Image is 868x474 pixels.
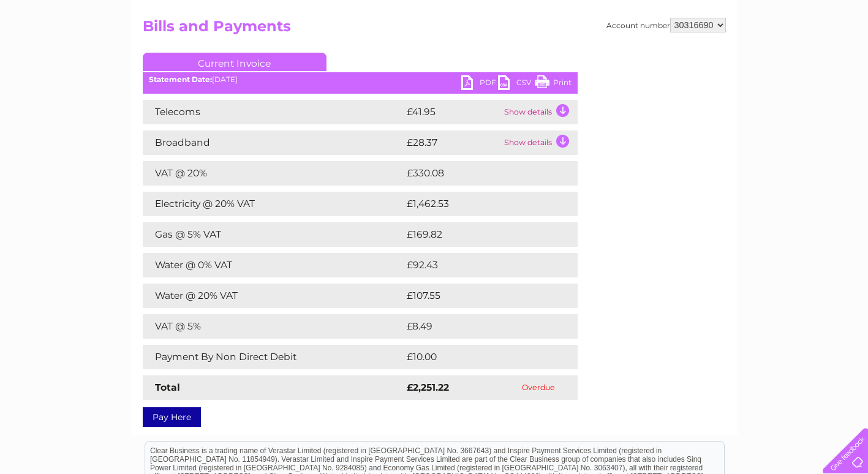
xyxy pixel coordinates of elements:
[499,375,577,400] td: Overdue
[143,192,404,216] td: Electricity @ 20% VAT
[535,75,572,93] a: Print
[404,192,558,216] td: £1,462.53
[828,52,856,61] a: Log out
[637,6,722,21] a: 0333 014 3131
[404,130,501,155] td: £28.37
[143,222,404,247] td: Gas @ 5% VAT
[652,52,676,61] a: Water
[461,75,498,93] a: PDF
[31,32,93,69] img: logo.png
[683,52,710,61] a: Energy
[404,253,553,277] td: £92.43
[143,253,404,277] td: Water @ 0% VAT
[407,382,449,393] strong: £2,251.22
[404,222,556,247] td: £169.82
[787,52,817,61] a: Contact
[761,52,779,61] a: Blog
[145,7,724,59] div: Clear Business is a trading name of Verastar Limited (registered in [GEOGRAPHIC_DATA] No. 3667643...
[606,18,726,32] div: Account number
[143,345,404,369] td: Payment By Non Direct Debit
[498,75,535,93] a: CSV
[143,161,404,186] td: VAT @ 20%
[149,75,212,84] b: Statement Date:
[143,53,326,71] a: Current Invoice
[404,100,501,124] td: £41.95
[143,407,201,427] a: Pay Here
[155,382,180,393] strong: Total
[404,345,553,369] td: £10.00
[404,314,549,339] td: £8.49
[501,130,578,155] td: Show details
[143,75,578,84] div: [DATE]
[143,284,404,308] td: Water @ 20% VAT
[404,284,554,308] td: £107.55
[143,100,404,124] td: Telecoms
[501,100,578,124] td: Show details
[404,161,556,186] td: £330.08
[143,18,726,41] h2: Bills and Payments
[717,52,754,61] a: Telecoms
[143,130,404,155] td: Broadband
[143,314,404,339] td: VAT @ 5%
